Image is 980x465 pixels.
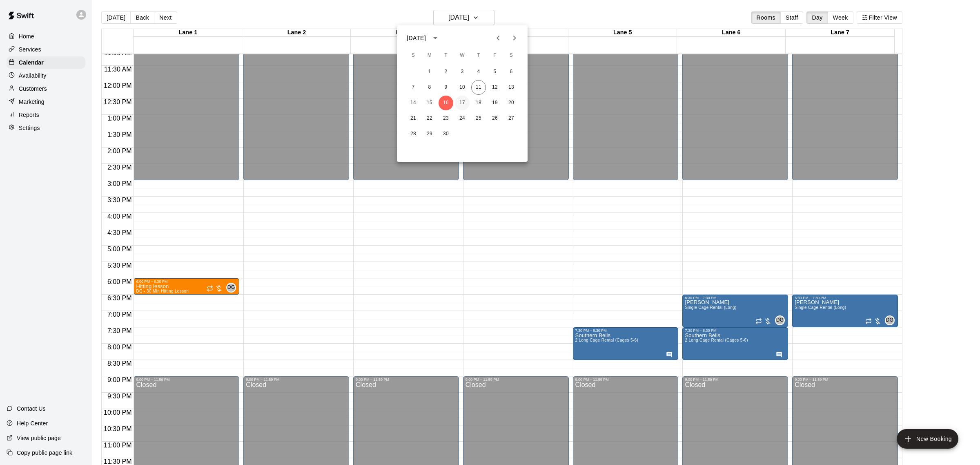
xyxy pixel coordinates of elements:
button: 10 [455,80,470,95]
div: [DATE] [407,34,426,42]
span: Monday [422,47,437,64]
button: Next month [506,30,523,46]
span: Wednesday [455,47,470,64]
button: 14 [406,96,421,110]
button: 12 [488,80,502,95]
button: 2 [439,65,453,79]
button: 19 [488,96,502,110]
span: Sunday [406,47,421,64]
button: 13 [504,80,519,95]
button: 20 [504,96,519,110]
button: 1 [422,65,437,79]
button: 3 [455,65,470,79]
button: 21 [406,111,421,126]
button: 15 [422,96,437,110]
button: 27 [504,111,519,126]
button: 24 [455,111,470,126]
button: 28 [406,127,421,141]
button: 6 [504,65,519,79]
span: Saturday [504,47,519,64]
button: 16 [439,96,453,110]
button: Previous month [490,30,506,46]
button: 5 [488,65,502,79]
button: 23 [439,111,453,126]
button: calendar view is open, switch to year view [428,31,442,45]
button: 18 [471,96,486,110]
button: 29 [422,127,437,141]
button: 9 [439,80,453,95]
button: 7 [406,80,421,95]
button: 30 [439,127,453,141]
span: Tuesday [439,47,453,64]
button: 22 [422,111,437,126]
button: 26 [488,111,502,126]
span: Thursday [471,47,486,64]
span: Friday [488,47,502,64]
button: 25 [471,111,486,126]
button: 11 [471,80,486,95]
button: 17 [455,96,470,110]
button: 4 [471,65,486,79]
button: 8 [422,80,437,95]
